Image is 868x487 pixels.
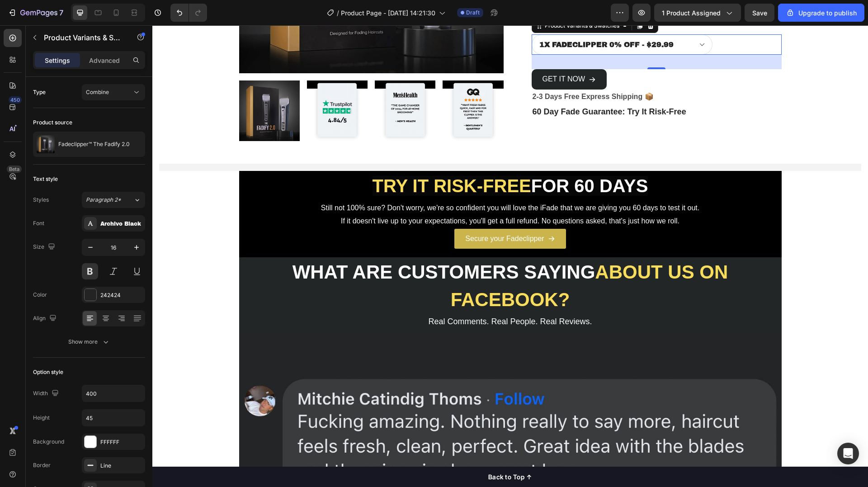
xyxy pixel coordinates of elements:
strong: TRY IT RISK-FREE [220,151,379,170]
input: Auto [82,385,145,402]
span: Product Page - [DATE] 14:21:30 [341,8,435,18]
span: 1 product assigned [662,8,721,18]
div: Background [33,438,64,446]
span: If it doesn't live up to your expectations, you'll get a full refund. No questions asked, that's ... [189,192,527,199]
div: Line [100,462,143,470]
p: Product Variants & Swatches [44,32,121,43]
strong: WHAT ARE CUSTOMERS SAYING [140,236,443,257]
div: FFFFFF [100,438,143,446]
div: GET IT NOW [390,47,433,61]
a: Secure your Fadeclipper [302,203,413,224]
span: Draft [466,9,480,17]
strong: 60 Day Fade Guarantee: Try It Risk-Free [380,82,534,91]
button: Save [745,4,774,22]
div: Styles [33,196,49,204]
button: 7 [4,4,67,22]
button: Upgrade to publish [778,4,864,22]
div: Background Image [7,138,709,146]
div: Product source [33,118,72,127]
span: Save [752,9,767,17]
div: Font [33,219,44,227]
span: / [337,8,339,18]
span: Still not 100% sure? Don't worry, we're so confident you will love the iFade that we are giving y... [169,179,547,186]
button: Combine [82,84,145,100]
div: Undo/Redo [170,4,207,22]
p: Fadeclipper™ The Fadify 2.0 [58,141,130,147]
div: Size [33,241,57,253]
strong: FOR 60 DAYS [379,151,496,170]
span: Real Comments. Real People. Real Reviews. [276,292,439,301]
p: Advanced [89,56,120,65]
button: GET IT NOW [379,44,455,64]
strong: 2-3 Days Free Express Shipping 📦 [380,67,501,75]
div: Border [33,461,51,469]
button: 1 product assigned [654,4,741,22]
span: Combine [86,89,109,95]
div: 450 [9,96,22,104]
button: Show more [33,334,145,350]
img: product feature img [37,135,55,153]
div: Open Intercom Messenger [837,443,859,464]
input: Auto [82,410,145,426]
div: Show more [68,337,110,346]
div: Text style [33,175,58,183]
div: Back to Top ↑ [336,447,380,456]
div: Type [33,88,46,96]
div: Archivo Black [100,220,143,228]
span: Paragraph 2* [86,196,121,204]
div: Height [33,414,50,422]
iframe: Design area [152,25,868,487]
div: Width [33,388,61,400]
p: Secure your Fadeclipper [313,207,392,220]
div: Color [33,291,47,299]
div: 242424 [100,291,143,299]
p: Settings [45,56,70,65]
div: Option style [33,368,63,376]
div: Upgrade to publish [786,8,857,18]
div: Beta [7,165,22,173]
button: Paragraph 2* [82,192,145,208]
div: Align [33,312,58,325]
p: 7 [59,7,63,18]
